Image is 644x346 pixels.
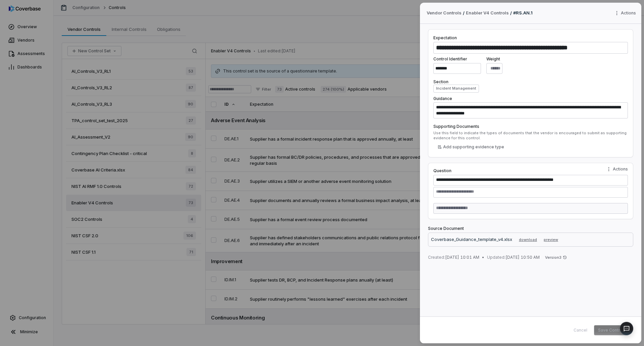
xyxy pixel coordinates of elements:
[544,236,558,244] button: preview
[466,10,509,16] a: Enabler V4 Controls
[433,142,508,152] button: Add supporting evidence type
[602,164,632,174] button: Question actions
[516,236,540,244] button: download
[431,236,512,243] p: Coverbase_Guidance_template_v4.xlsx
[486,56,502,62] label: Weight
[428,226,633,231] label: Source Document
[542,253,570,261] button: Version3
[612,8,640,18] button: More actions
[433,85,479,93] button: Incident Management
[487,255,540,260] span: [DATE] 10:50 AM
[427,10,462,16] span: Vendor Controls
[433,96,452,101] label: Guidance
[433,56,481,62] label: Control Identifier
[513,10,533,15] span: # RS.AN.1
[433,131,628,141] div: Use this field to indicate the types of documents that the vendor is encouraged to submit as supp...
[463,10,465,16] p: /
[433,79,628,85] label: Section
[487,255,505,260] span: Updated:
[510,10,512,16] p: /
[433,124,628,129] label: Supporting Documents
[482,255,484,260] span: •
[433,35,457,40] label: Expectation
[428,255,479,260] span: [DATE] 10:01 AM
[428,255,445,260] span: Created:
[433,168,628,174] label: Question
